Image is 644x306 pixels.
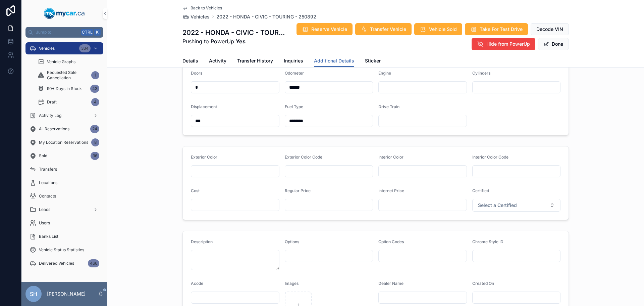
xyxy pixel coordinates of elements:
[472,281,494,286] span: Created On
[191,188,200,193] span: Cost
[472,239,503,244] span: Chrome Style ID
[191,281,203,286] span: Acode
[34,56,103,68] a: Vehicle Graphs
[47,70,89,81] span: Requested Sale Cancellation
[365,57,381,64] span: Sticker
[25,177,103,189] a: Locations
[47,59,75,64] span: Vehicle Graphs
[182,28,286,37] h1: 2022 - HONDA - CIVIC - TOURING - 250892
[236,38,246,45] strong: Yes
[486,41,530,47] span: Hide from PowerUp
[285,188,311,193] span: Regular Price
[44,8,85,19] img: App logo
[285,104,303,109] span: Fuel Type
[414,23,462,35] button: Vehicle Sold
[538,38,569,50] button: Done
[480,26,523,33] span: Take For Test Drive
[285,281,299,286] span: Images
[531,23,569,35] button: Decode VIN
[39,153,47,159] span: Sold
[216,13,316,20] a: 2022 - HONDA - CIVIC - TOURING - 250892
[284,55,303,68] a: Inquiries
[88,259,99,267] div: 466
[25,123,103,135] a: All Reservations24
[297,23,353,35] button: Reserve Vehicle
[39,193,56,199] span: Contacts
[34,96,103,108] a: Draft4
[39,247,84,253] span: Vehicle Status Statistics
[536,26,563,33] span: Decode VIN
[25,150,103,162] a: Sold36
[182,5,222,11] a: Back to Vehicles
[25,42,103,54] a: Vehicles334
[21,38,107,278] div: scrollable content
[311,26,347,33] span: Reserve Vehicle
[378,104,399,109] span: Drive Train
[365,55,381,68] a: Sticker
[182,13,210,20] a: Vehicles
[36,30,78,35] span: Jump to...
[378,239,404,244] span: Option Codes
[182,55,198,68] a: Details
[237,55,273,68] a: Transfer History
[429,26,457,33] span: Vehicle Sold
[370,26,406,33] span: Transfer Vehicle
[209,57,226,64] span: Activity
[378,188,404,193] span: Internet Price
[91,71,99,79] div: 1
[314,57,354,64] span: Additional Details
[472,71,490,76] span: Cylinders
[472,188,489,193] span: Certified
[81,29,93,36] span: Ctrl
[285,239,299,244] span: Options
[191,13,210,20] span: Vehicles
[90,85,99,93] div: 43
[237,57,273,64] span: Transfer History
[34,69,103,81] a: Requested Sale Cancellation1
[25,217,103,229] a: Users
[182,57,198,64] span: Details
[90,125,99,133] div: 24
[472,155,508,160] span: Interior Color Code
[191,5,222,11] span: Back to Vehicles
[191,239,213,244] span: Description
[95,30,100,35] span: K
[465,23,528,35] button: Take For Test Drive
[25,27,103,38] button: Jump to...CtrlK
[209,55,226,68] a: Activity
[378,281,404,286] span: Dealer Name
[47,99,57,105] span: Draft
[39,113,61,118] span: Activity Log
[39,126,69,132] span: All Reservations
[47,291,86,297] p: [PERSON_NAME]
[284,57,303,64] span: Inquiries
[191,71,202,76] span: Doors
[378,71,391,76] span: Engine
[39,207,50,212] span: Leads
[25,204,103,216] a: Leads
[314,55,354,68] a: Additional Details
[25,257,103,269] a: Delivered Vehicles466
[472,38,535,50] button: Hide from PowerUp
[478,202,517,209] span: Select a Certified
[25,244,103,256] a: Vehicle Status Statistics
[285,71,304,76] span: Odometer
[25,163,103,175] a: Transfers
[91,138,99,146] div: 8
[39,140,88,145] span: My Location Reservations
[91,98,99,106] div: 4
[472,199,561,212] button: Select Button
[285,155,322,160] span: Exterior Color Code
[30,290,37,298] span: SH
[25,230,103,243] a: Banks List
[34,83,103,95] a: 90+ Days In Stock43
[79,44,91,52] div: 334
[25,136,103,148] a: My Location Reservations8
[39,46,55,51] span: Vehicles
[39,220,50,226] span: Users
[25,190,103,202] a: Contacts
[191,104,217,109] span: Displacement
[39,261,74,266] span: Delivered Vehicles
[25,110,103,122] a: Activity Log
